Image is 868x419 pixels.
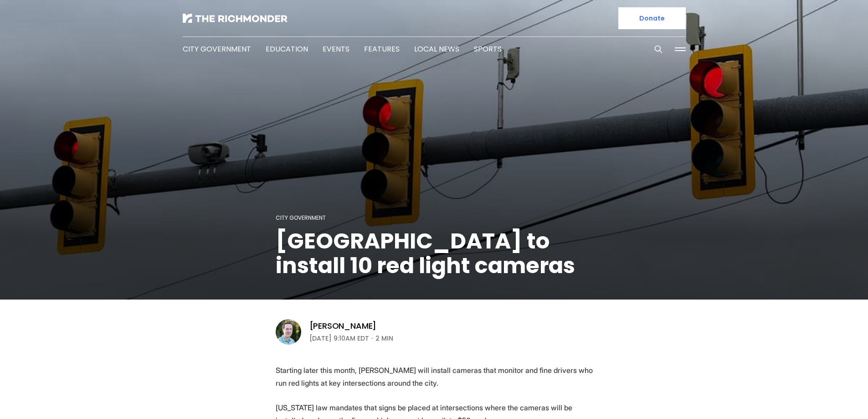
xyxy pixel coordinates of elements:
iframe: portal-trigger [791,374,868,419]
a: [PERSON_NAME] [309,321,377,331]
a: Education [266,44,308,54]
h1: [GEOGRAPHIC_DATA] to install 10 red light cameras [276,229,593,278]
a: Features [364,44,400,54]
p: Starting later this month, [PERSON_NAME] will install cameras that monitor and fine drivers who r... [276,364,593,389]
img: Michael Phillips [276,319,301,345]
time: [DATE] 9:10AM EDT [309,333,369,344]
a: City Government [276,214,326,222]
button: Search this site [652,42,665,56]
a: Events [323,44,349,54]
a: City Government [183,44,251,54]
span: 2 min [375,333,393,344]
a: Donate [618,7,686,29]
a: Local News [414,44,459,54]
img: The Richmonder [183,14,288,23]
a: Sports [474,44,502,54]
